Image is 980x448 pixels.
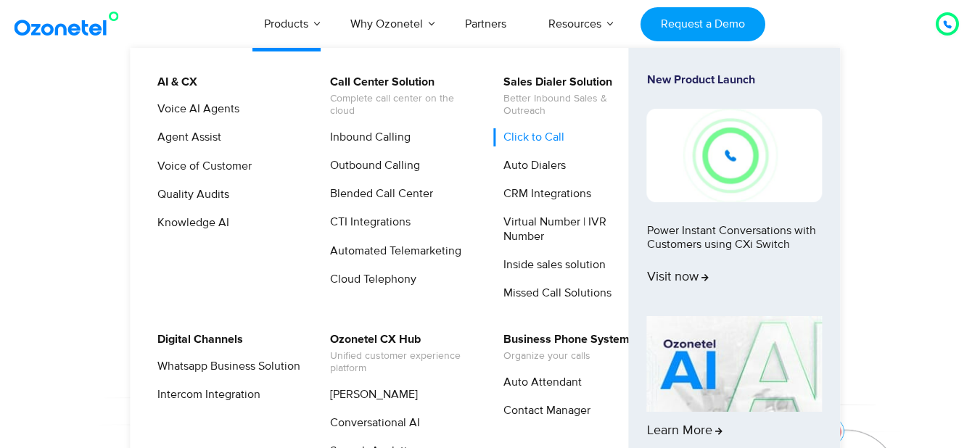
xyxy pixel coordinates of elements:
a: Voice AI Agents [148,100,242,118]
a: [PERSON_NAME] [321,386,420,404]
a: Whatsapp Business Solution [148,357,302,376]
img: New-Project-17.png [647,109,823,202]
a: CRM Integrations [494,185,593,203]
div: Orchestrate Intelligent [37,92,944,138]
a: Outbound Calling [321,157,422,175]
a: New Product LaunchPower Instant Conversations with Customers using CXi SwitchVisit now [647,73,823,310]
a: Click to Call [494,128,567,146]
a: Business Phone SystemOrganize your calls [494,331,632,365]
a: Inbound Calling [321,128,413,146]
a: CTI Integrations [321,213,413,231]
a: Ozonetel CX HubUnified customer experience platform [321,331,475,377]
a: Request a Demo [641,7,765,41]
a: Auto Dialers [494,157,568,175]
a: Digital Channels [148,331,245,349]
span: Complete call center on the cloud [330,93,473,117]
a: Virtual Number | IVR Number [494,213,648,245]
a: Knowledge AI [148,214,231,232]
div: Turn every conversation into a growth engine for your enterprise. [37,200,944,216]
a: Automated Telemarketing [321,242,464,260]
a: Quality Audits [148,186,231,204]
a: Voice of Customer [148,157,254,175]
span: Organize your calls [503,350,630,362]
a: Inside sales solution [494,256,608,274]
a: Blended Call Center [321,185,435,203]
span: Better Inbound Sales & Outreach [503,93,646,117]
a: Intercom Integration [148,386,263,404]
a: Missed Call Solutions [494,284,614,302]
a: Sales Dialer SolutionBetter Inbound Sales & Outreach [494,73,648,120]
a: Agent Assist [148,128,223,146]
span: Unified customer experience platform [330,350,473,375]
a: Cloud Telephony [321,270,419,289]
a: Contact Manager [494,402,593,420]
a: Conversational AI [321,414,422,432]
a: AI & CX [148,73,199,91]
a: Auto Attendant [494,373,584,391]
div: Customer Experiences [37,130,944,199]
a: Call Center SolutionComplete call center on the cloud [321,73,475,120]
img: AI [647,316,823,412]
span: Visit now [647,270,709,286]
span: Learn More [647,423,722,439]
